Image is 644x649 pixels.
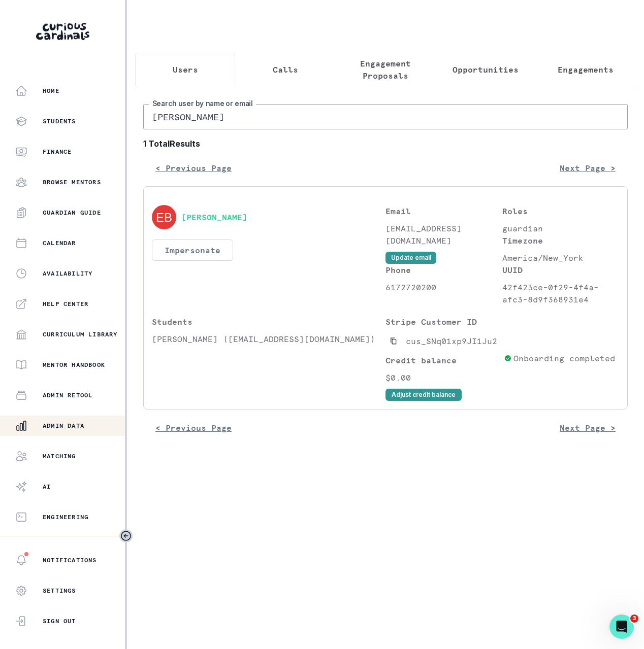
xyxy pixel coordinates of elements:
iframe: Intercom live chat [609,614,634,639]
button: Adjust credit balance [385,389,462,401]
p: UUID [502,264,619,276]
p: Admin Retool [43,391,92,399]
p: Email [385,205,502,217]
p: $0.00 [385,371,500,384]
p: Engagement Proposals [344,57,427,82]
button: Impersonate [152,240,233,261]
p: Engineering [43,513,88,521]
p: Timezone [502,234,619,247]
p: Help Center [43,300,88,308]
p: Settings [43,587,76,595]
p: guardian [502,222,619,234]
button: Update email [385,252,436,264]
button: Next Page > [548,418,628,438]
button: Toggle sidebar [119,529,133,542]
p: Matching [43,452,76,460]
p: Users [173,63,198,76]
p: [PERSON_NAME] ([EMAIL_ADDRESS][DOMAIN_NAME]) [152,333,385,345]
p: 6172720200 [385,281,502,293]
p: Students [152,316,385,328]
p: Home [43,87,59,95]
button: Next Page > [548,158,628,178]
p: Onboarding completed [513,352,615,364]
p: Availability [43,269,92,278]
p: Calendar [43,239,76,247]
button: Copied to clipboard [385,333,402,349]
button: < Previous Page [143,158,244,178]
p: Admin Data [43,422,84,430]
span: 3 [630,614,638,623]
p: 42f423ce-0f29-4f4a-afc3-8d9f368931e4 [502,281,619,305]
p: AI [43,483,51,491]
p: Guardian Guide [43,209,101,217]
p: Sign Out [43,617,76,625]
p: [EMAIL_ADDRESS][DOMAIN_NAME] [385,222,502,247]
p: Curriculum Library [43,330,118,338]
img: svg [152,205,176,229]
p: Notifications [43,556,97,564]
p: Engagements [558,63,614,76]
p: Stripe Customer ID [385,316,500,328]
p: America/New_York [502,252,619,264]
p: Students [43,117,76,125]
p: Roles [502,205,619,217]
p: cus_SNq01xp9JI1Ju2 [406,335,497,347]
button: [PERSON_NAME] [181,212,247,222]
b: 1 Total Results [143,138,628,150]
p: Browse Mentors [43,178,101,186]
p: Phone [385,264,502,276]
img: Curious Cardinals Logo [36,23,89,40]
p: Opportunities [453,63,519,76]
p: Calls [273,63,298,76]
p: Mentor Handbook [43,361,105,369]
button: < Previous Page [143,418,244,438]
p: Finance [43,148,72,156]
p: Credit balance [385,354,500,366]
